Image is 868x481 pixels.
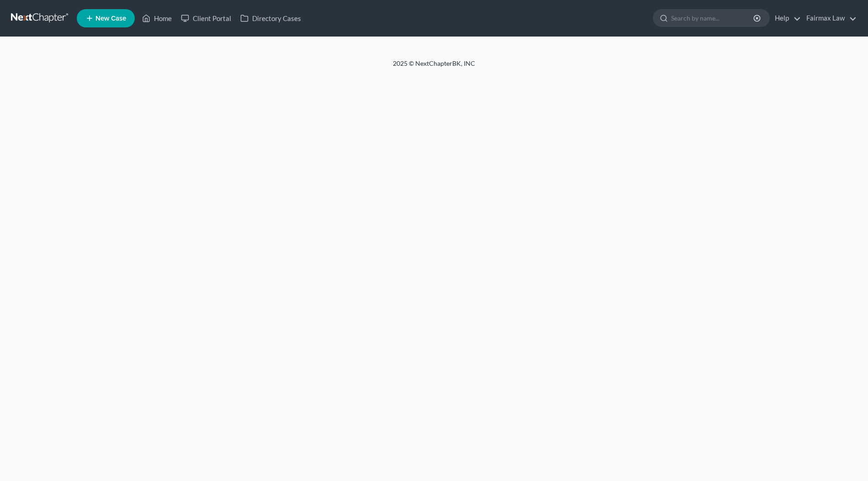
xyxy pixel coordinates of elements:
a: Fairmax Law [802,10,857,26]
div: 2025 © NextChapterBK, INC [174,59,694,75]
span: New Case [95,15,126,22]
input: Search by name... [671,10,755,26]
a: Client Portal [176,10,236,26]
a: Help [770,10,801,26]
a: Directory Cases [236,10,306,26]
a: Home [138,10,176,26]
